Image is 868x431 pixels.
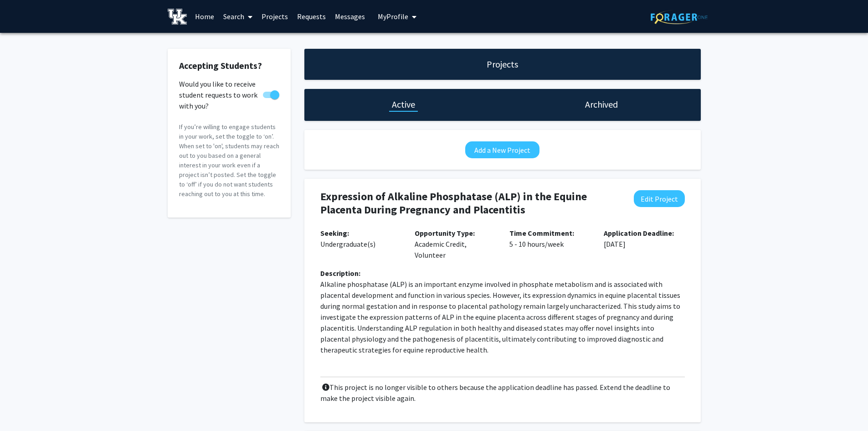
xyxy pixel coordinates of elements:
[190,0,219,32] a: Home
[604,228,674,238] b: Application Deadline:
[320,228,401,249] p: Undergraduate(s)
[320,279,685,355] p: Alkaline phosphatase (ALP) is an important enzyme involved in phosphate metabolism and is associa...
[651,10,708,24] img: ForagerOne Logo
[179,78,259,111] span: Would you like to receive student requests to work with you?
[7,390,39,424] iframe: Chat
[179,60,279,71] h2: Accepting Students?
[378,12,408,21] span: My Profile
[219,0,257,32] a: Search
[509,228,574,238] b: Time Commitment:
[487,58,518,71] h1: Projects
[257,0,293,32] a: Projects
[392,98,415,111] h1: Active
[320,190,619,217] h4: Expression of Alkaline Phosphatase (ALP) in the Equine Placenta During Pregnancy and Placentitis
[320,382,685,404] p: This project is no longer visible to others because the application deadline has passed. Extend t...
[168,9,187,25] img: University of Kentucky Logo
[415,228,475,238] b: Opportunity Type:
[320,268,685,279] div: Description:
[179,122,279,199] p: If you’re willing to engage students in your work, set the toggle to ‘on’. When set to 'on', stud...
[604,228,685,249] p: [DATE]
[415,228,496,260] p: Academic Credit, Volunteer
[465,141,539,158] button: Add a New Project
[585,98,618,111] h1: Archived
[509,228,591,249] p: 5 - 10 hours/week
[634,190,685,207] button: Edit Project
[330,0,370,32] a: Messages
[293,0,330,32] a: Requests
[320,228,349,238] b: Seeking:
